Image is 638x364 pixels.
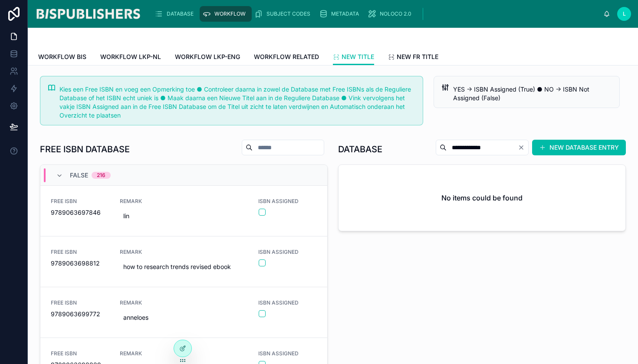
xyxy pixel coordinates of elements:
h2: No items could be found [441,193,523,203]
span: NEW TITLE [342,52,374,61]
span: FREE ISBN [51,299,109,306]
span: ISBN ASSIGNED [258,299,317,306]
span: Kies een Free ISBN en voeg een Opmerking toe ● Controleer daarna in zowel de Database met Free IS... [59,85,411,119]
span: NOLOCO 2.0 [380,10,411,17]
span: WORKFLOW BIS [38,52,86,61]
div: scrollable content [148,4,603,23]
a: SUBJECT CODES [252,6,316,22]
button: NEW DATABASE ENTRY [532,140,626,155]
span: ISBN ASSIGNED [258,198,317,205]
span: FREE ISBN [51,350,109,357]
div: 216 [97,172,105,179]
span: WORKFLOW RELATED [254,52,319,61]
span: YES → ISBN Assigned (True) ● NO → ISBN Not Assigned (False) [453,85,589,102]
span: ISBN ASSIGNED [258,350,317,357]
span: FREE ISBN [51,249,109,256]
img: App logo [35,7,141,21]
span: lin [123,212,244,220]
span: SUBJECT CODES [266,10,310,17]
a: WORKFLOW LKP-NL [100,49,161,66]
a: WORKFLOW BIS [38,49,86,66]
a: WORKFLOW LKP-ENG [175,49,240,66]
div: Kies een Free ISBN en voeg een Opmerking toe ● Controleer daarna in zowel de Database met Free IS... [59,85,416,120]
a: WORKFLOW [200,6,252,22]
span: how to research trends revised ebook [123,262,244,271]
span: 9789063698812 [51,259,109,268]
span: REMARK [120,350,248,357]
span: WORKFLOW LKP-ENG [175,52,240,61]
span: FALSE [70,171,88,180]
span: REMARK [120,299,248,306]
div: YES → ISBN Assigned (True) ● NO → ISBN Not Assigned (False) [453,85,612,102]
span: L [623,10,626,17]
span: WORKFLOW [214,10,246,17]
h1: DATABASE [338,143,382,155]
span: 9789063699772 [51,310,109,318]
a: NEW TITLE [333,49,374,66]
button: Clear [518,144,528,151]
h1: FREE ISBN DATABASE [40,143,130,155]
span: WORKFLOW LKP-NL [100,52,161,61]
span: REMARK [120,198,248,205]
span: 9789063697846 [51,208,109,217]
a: METADATA [316,6,365,22]
span: METADATA [331,10,359,17]
span: FREE ISBN [51,198,109,205]
a: NEW FR TITLE [388,49,438,66]
span: anneloes [123,313,244,322]
a: NOLOCO 2.0 [365,6,418,22]
span: REMARK [120,249,248,256]
a: WORKFLOW RELATED [254,49,319,66]
a: DATABASE [152,6,200,22]
span: NEW FR TITLE [397,52,438,61]
span: ISBN ASSIGNED [258,249,317,256]
span: DATABASE [167,10,194,17]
